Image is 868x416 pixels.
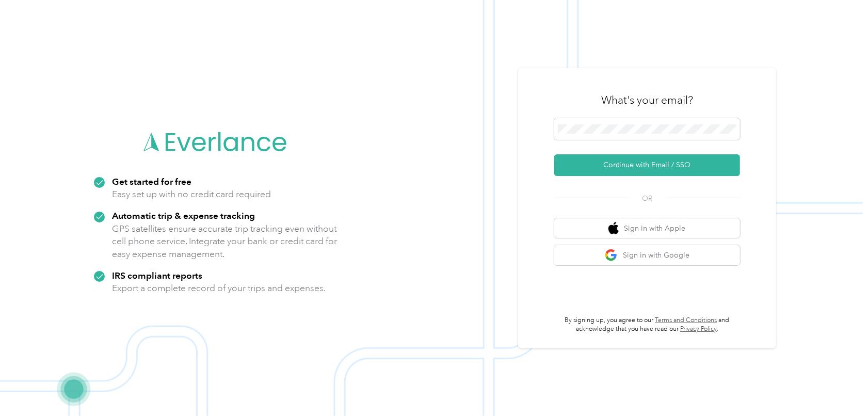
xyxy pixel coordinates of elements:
a: Privacy Policy [680,325,717,333]
p: GPS satellites ensure accurate trip tracking even without cell phone service. Integrate your bank... [112,222,337,261]
strong: Automatic trip & expense tracking [112,210,255,221]
img: apple logo [608,222,619,235]
span: OR [629,193,665,204]
button: Continue with Email / SSO [554,154,740,176]
strong: Get started for free [112,176,191,187]
button: apple logoSign in with Apple [554,218,740,238]
a: Terms and Conditions [655,316,717,324]
strong: IRS compliant reports [112,270,202,281]
img: google logo [605,249,618,262]
button: google logoSign in with Google [554,245,740,265]
p: Export a complete record of your trips and expenses. [112,282,326,295]
iframe: Everlance-gr Chat Button Frame [810,358,868,416]
h3: What's your email? [601,93,693,107]
p: By signing up, you agree to our and acknowledge that you have read our . [554,316,740,334]
p: Easy set up with no credit card required [112,188,271,201]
